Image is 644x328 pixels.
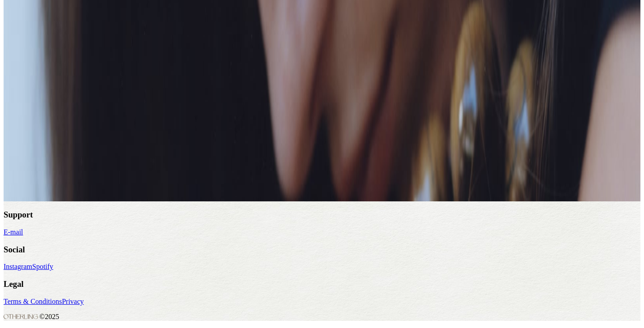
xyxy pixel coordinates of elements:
[4,298,62,305] a: Terms & Conditions
[32,263,53,270] a: Spotify
[4,263,32,270] a: Instagram
[4,228,23,236] a: E-mail
[4,313,59,320] span: © 2025
[4,279,640,289] h3: Legal
[4,210,640,220] h3: Support
[4,245,640,255] h3: Social
[62,298,84,305] a: Privacy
